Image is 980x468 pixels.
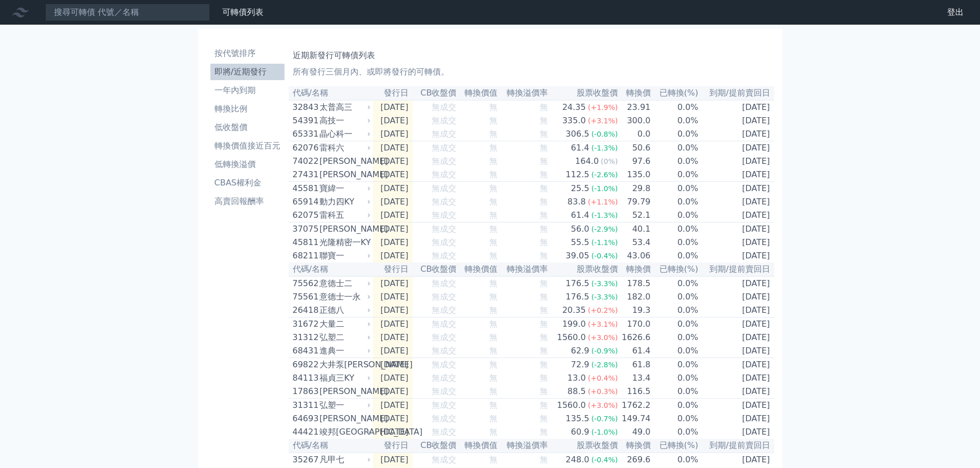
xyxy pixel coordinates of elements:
[432,237,456,247] span: 無成交
[293,372,317,384] div: 84113
[540,210,548,220] span: 無
[591,293,618,301] span: (-3.3%)
[699,399,774,413] td: [DATE]
[540,373,548,383] span: 無
[699,222,774,236] td: [DATE]
[651,236,699,249] td: 0.0%
[432,332,456,342] span: 無成交
[618,331,651,344] td: 1626.6
[564,413,592,425] div: 135.5
[699,317,774,331] td: [DATE]
[618,425,651,439] td: 49.0
[489,210,497,220] span: 無
[319,318,368,330] div: 大量二
[540,400,548,410] span: 無
[588,117,618,125] span: (+3.1%)
[210,121,284,134] li: 低收盤價
[591,252,618,260] span: (-0.4%)
[651,331,699,344] td: 0.0%
[651,86,699,100] th: 已轉換(%)
[319,169,368,181] div: [PERSON_NAME]
[618,263,651,276] th: 轉換價
[413,263,457,276] th: CB收盤價
[540,414,548,423] span: 無
[210,119,284,136] a: 低收盤價
[618,114,651,127] td: 300.0
[373,114,413,127] td: [DATE]
[489,360,497,369] span: 無
[699,425,774,439] td: [DATE]
[432,360,456,369] span: 無成交
[293,182,317,195] div: 45581
[373,276,413,290] td: [DATE]
[699,290,774,304] td: [DATE]
[560,304,588,316] div: 20.35
[618,304,651,317] td: 19.3
[489,386,497,396] span: 無
[432,278,456,288] span: 無成交
[457,263,498,276] th: 轉換價值
[373,155,413,168] td: [DATE]
[489,332,497,342] span: 無
[651,222,699,236] td: 0.0%
[548,263,618,276] th: 股票收盤價
[293,128,317,140] div: 65331
[651,127,699,141] td: 0.0%
[618,358,651,372] td: 61.8
[699,249,774,263] td: [DATE]
[699,236,774,249] td: [DATE]
[588,306,618,314] span: (+0.2%)
[540,305,548,315] span: 無
[293,318,317,330] div: 31672
[432,386,456,396] span: 無成交
[222,7,263,17] a: 可轉債列表
[540,346,548,355] span: 無
[210,84,284,97] li: 一年內到期
[569,359,592,371] div: 72.9
[591,211,618,219] span: (-1.3%)
[569,223,592,235] div: 56.0
[373,209,413,222] td: [DATE]
[699,100,774,114] td: [DATE]
[293,426,317,438] div: 44421
[319,291,368,303] div: 意德士一永
[210,66,284,78] li: 即將/近期發行
[651,358,699,372] td: 0.0%
[210,45,284,62] a: 按代號排序
[319,426,368,438] div: 竣邦[GEOGRAPHIC_DATA]
[699,182,774,196] td: [DATE]
[569,236,592,249] div: 55.5
[588,387,618,396] span: (+0.3%)
[699,86,774,100] th: 到期/提前賣回日
[293,291,317,303] div: 75561
[699,195,774,209] td: [DATE]
[588,198,618,206] span: (+1.1%)
[319,250,368,262] div: 聯寶一
[319,359,368,371] div: 大井泵[PERSON_NAME]
[569,142,592,154] div: 61.4
[618,86,651,100] th: 轉換價
[498,86,548,100] th: 轉換溢價率
[210,195,284,208] li: 高賣回報酬率
[699,276,774,290] td: [DATE]
[618,290,651,304] td: 182.0
[293,209,317,221] div: 62075
[293,277,317,290] div: 75562
[588,374,618,382] span: (+0.4%)
[540,237,548,247] span: 無
[319,182,368,195] div: 寶緯一
[588,320,618,328] span: (+3.1%)
[939,4,972,21] a: 登出
[699,168,774,182] td: [DATE]
[699,127,774,141] td: [DATE]
[373,385,413,399] td: [DATE]
[293,66,770,78] p: 所有發行三個月內、或即將發行的可轉債。
[293,236,317,249] div: 45811
[293,399,317,411] div: 31311
[618,182,651,196] td: 29.8
[210,156,284,173] a: 低轉換溢價
[591,184,618,193] span: (-1.0%)
[293,331,317,344] div: 31312
[210,177,284,189] li: CBAS權利金
[293,169,317,181] div: 27431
